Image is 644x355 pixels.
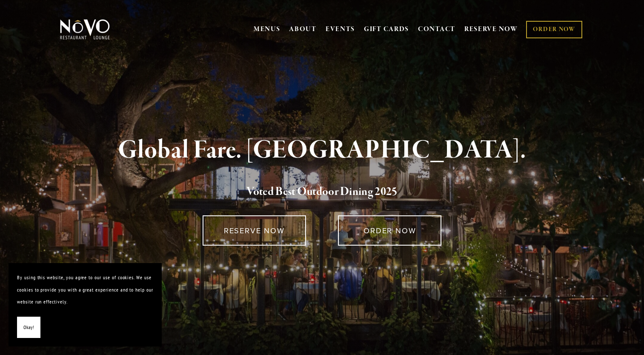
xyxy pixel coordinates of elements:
a: RESERVE NOW [464,21,518,37]
strong: Global Fare. [GEOGRAPHIC_DATA]. [118,134,526,166]
a: CONTACT [418,21,455,37]
button: Okay! [17,317,40,338]
a: GIFT CARDS [364,21,409,37]
img: Novo Restaurant &amp; Lounge [58,19,112,40]
a: Voted Best Outdoor Dining 202 [246,184,392,200]
a: ORDER NOW [526,21,582,38]
a: ORDER NOW [338,215,441,246]
span: Okay! [23,321,34,334]
section: Cookie banner [9,263,162,346]
a: RESERVE NOW [203,215,306,246]
p: By using this website, you agree to our use of cookies. We use cookies to provide you with a grea... [17,272,153,308]
a: EVENTS [326,25,355,34]
h2: 5 [74,183,570,201]
a: MENUS [254,25,280,34]
a: ABOUT [289,25,317,34]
